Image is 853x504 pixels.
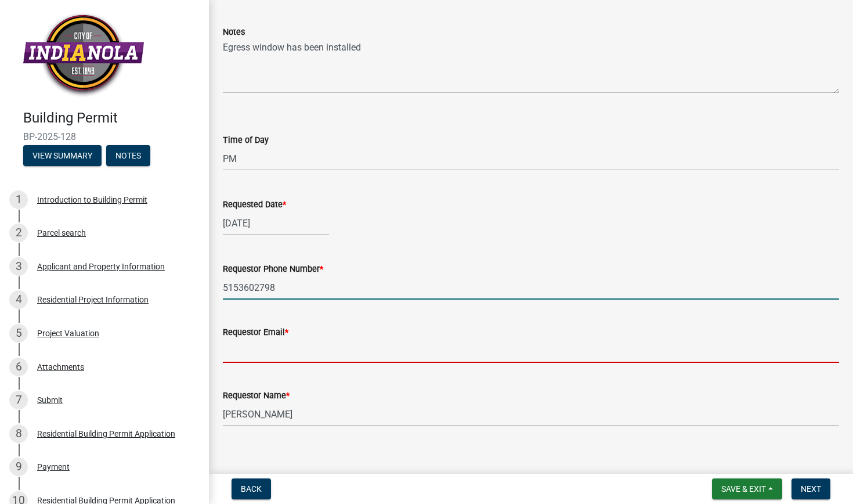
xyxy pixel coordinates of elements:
[791,478,830,499] button: Next
[712,478,782,499] button: Save & Exit
[9,358,28,376] div: 6
[37,363,84,371] div: Attachments
[106,145,150,166] button: Notes
[9,458,28,476] div: 9
[223,329,288,337] label: Requestor Email
[37,262,165,271] div: Applicant and Property Information
[9,257,28,276] div: 3
[23,152,102,161] wm-modal-confirm: Summary
[37,296,149,304] div: Residential Project Information
[223,392,290,400] label: Requestor Name
[223,28,245,37] label: Notes
[9,324,28,343] div: 5
[9,391,28,409] div: 7
[23,145,102,166] button: View Summary
[241,484,262,494] span: Back
[223,211,329,235] input: mm/dd/yyyy
[37,430,175,438] div: Residential Building Permit Application
[23,110,200,127] h4: Building Permit
[23,12,144,98] img: City of Indianola, Iowa
[9,190,28,209] div: 1
[23,131,186,142] span: BP-2025-128
[37,396,63,404] div: Submit
[37,329,99,337] div: Project Valuation
[106,152,150,161] wm-modal-confirm: Notes
[223,136,269,145] label: Time of Day
[223,265,323,273] label: Requestor Phone Number
[801,484,821,494] span: Next
[232,478,271,499] button: Back
[9,290,28,309] div: 4
[223,201,286,209] label: Requested Date
[37,463,70,471] div: Payment
[37,196,147,204] div: Introduction to Building Permit
[721,484,766,494] span: Save & Exit
[9,224,28,242] div: 2
[9,424,28,443] div: 8
[37,229,86,237] div: Parcel search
